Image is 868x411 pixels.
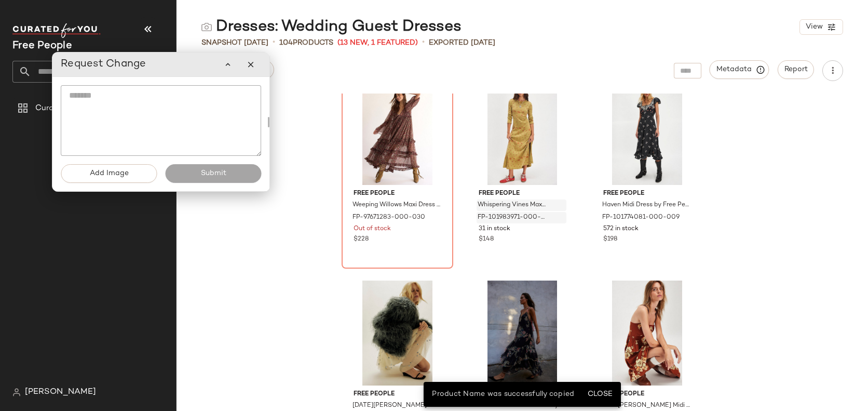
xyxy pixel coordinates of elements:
img: svg%3e [12,388,21,396]
span: FP-101983971-000-070 [478,213,546,222]
span: Free People [603,390,691,399]
span: Haven Midi Dress by Free People in Black, Size: S [602,201,690,210]
span: FP-101774081-000-009 [602,213,680,222]
span: Weeping Willows Maxi Dress by Free People in Brown, Size: XS [352,201,440,210]
span: Curations [35,102,73,114]
span: [PERSON_NAME] [25,386,96,399]
span: Close [587,390,612,399]
span: [DATE][PERSON_NAME] Mini Dress by Free People in White, Size: L [352,401,440,410]
span: $198 [603,235,617,244]
img: 101701696_020_a [595,281,699,386]
button: Report [778,60,814,79]
span: Current Company Name [12,41,72,51]
span: 104 [279,39,293,47]
span: FP-97671283-000-030 [352,213,425,222]
span: Free People [603,189,691,198]
span: Report [784,65,808,74]
span: Out of stock [354,224,391,234]
span: Metadata [716,65,763,74]
span: $148 [479,235,494,244]
span: Snapshot [DATE] [201,37,268,48]
img: svg%3e [201,22,212,32]
span: Until [PERSON_NAME] Midi Dress by Free People in Brown, Size: S [602,401,690,410]
span: • [422,36,425,49]
button: Metadata [710,60,769,79]
span: Free People [479,189,566,198]
span: (13 New, 1 Featured) [337,37,418,48]
span: $228 [354,235,369,244]
img: 102345691_011_a [345,281,450,386]
span: Free People [354,390,441,399]
span: 572 in stock [603,224,639,234]
span: Product Name was successfully copied [432,390,574,398]
span: • [273,36,275,49]
button: View [799,19,843,35]
p: Exported [DATE] [429,37,495,48]
span: Whispering Vines Maxi Dress by Free People in Gold, Size: M [478,201,546,210]
img: 101704997_001_0 [470,281,575,386]
span: 31 in stock [479,224,510,234]
img: cfy_white_logo.C9jOOHJF.svg [12,23,101,38]
span: View [805,23,823,31]
div: Dresses: Wedding Guest Dresses [201,17,462,37]
span: Free People [354,189,441,198]
div: Products [279,37,333,48]
button: Close [582,385,616,404]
